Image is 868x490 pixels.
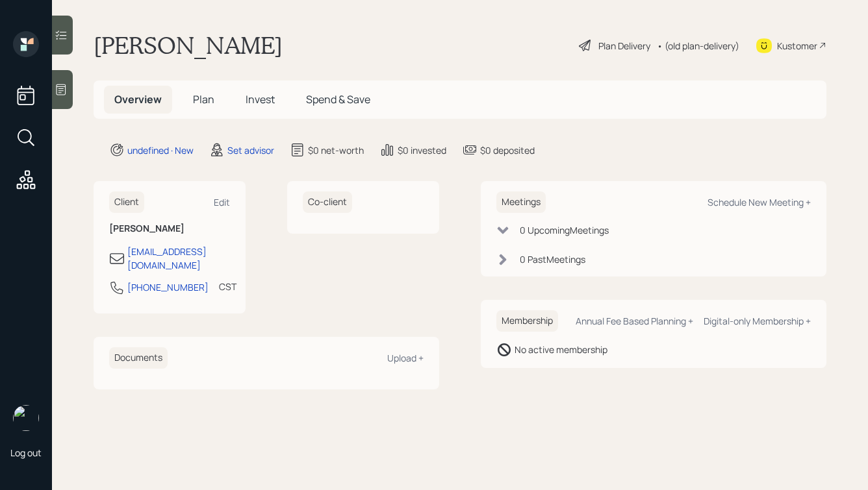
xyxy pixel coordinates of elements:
span: Spend & Save [306,92,370,106]
div: [EMAIL_ADDRESS][DOMAIN_NAME] [127,245,230,272]
div: CST [219,280,236,293]
span: Plan [193,92,214,106]
div: Set advisor [227,143,274,157]
div: $0 invested [398,143,446,157]
h6: Membership [496,310,558,332]
div: 0 Upcoming Meeting s [520,223,609,237]
div: Log out [10,447,42,459]
h6: Documents [109,347,168,369]
div: 0 Past Meeting s [520,252,585,266]
h1: [PERSON_NAME] [94,31,283,60]
div: Kustomer [777,39,817,53]
div: • (old plan-delivery) [657,39,739,53]
div: $0 net-worth [308,143,364,157]
div: Schedule New Meeting + [708,196,811,208]
div: [PHONE_NUMBER] [127,280,209,294]
h6: [PERSON_NAME] [109,223,230,234]
div: Digital-only Membership + [704,315,811,327]
div: undefined · New [127,143,194,157]
span: Invest [246,92,275,106]
div: $0 deposited [480,143,535,157]
h6: Client [109,191,144,213]
h6: Meetings [496,191,546,213]
div: Upload + [387,352,424,364]
span: Overview [114,92,162,106]
h6: Co-client [303,191,352,213]
div: Plan Delivery [598,39,650,53]
div: No active membership [515,343,607,356]
img: hunter_neumayer.jpg [13,405,39,431]
div: Annual Fee Based Planning + [576,315,693,327]
div: Edit [214,196,230,208]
